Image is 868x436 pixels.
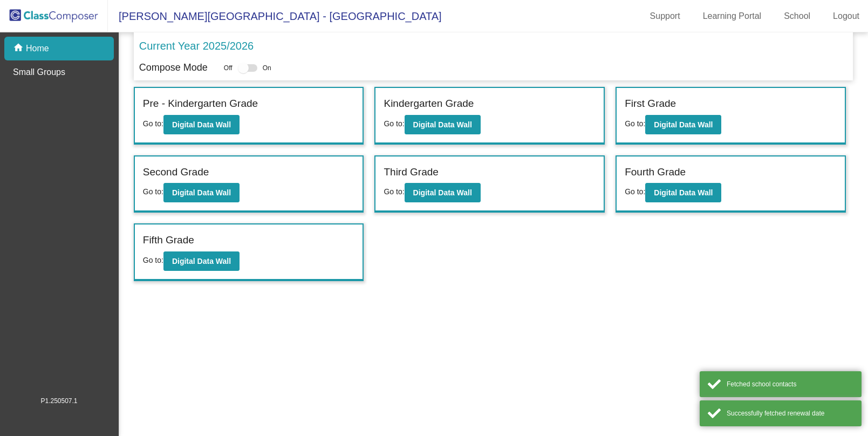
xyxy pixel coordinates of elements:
[625,96,676,112] label: First Grade
[654,120,713,129] b: Digital Data Wall
[139,38,254,54] p: Current Year 2025/2026
[143,256,163,264] span: Go to:
[13,42,26,55] mat-icon: home
[405,115,481,134] button: Digital Data Wall
[143,233,194,248] label: Fifth Grade
[413,120,472,129] b: Digital Data Wall
[384,119,404,128] span: Go to:
[727,408,853,418] div: Successfully fetched renewal date
[13,66,65,79] p: Small Groups
[645,115,721,134] button: Digital Data Wall
[625,187,645,196] span: Go to:
[775,8,819,25] a: School
[163,251,240,271] button: Digital Data Wall
[641,8,689,25] a: Support
[143,165,209,180] label: Second Grade
[694,8,770,25] a: Learning Portal
[143,96,258,112] label: Pre - Kindergarten Grade
[163,183,240,202] button: Digital Data Wall
[139,60,208,75] p: Compose Mode
[263,63,271,73] span: On
[645,183,721,202] button: Digital Data Wall
[654,188,713,197] b: Digital Data Wall
[413,188,472,197] b: Digital Data Wall
[224,63,233,73] span: Off
[824,8,868,25] a: Logout
[143,187,163,196] span: Go to:
[108,8,442,25] span: [PERSON_NAME][GEOGRAPHIC_DATA] - [GEOGRAPHIC_DATA]
[625,119,645,128] span: Go to:
[384,96,474,112] label: Kindergarten Grade
[143,119,163,128] span: Go to:
[727,379,853,389] div: Fetched school contacts
[172,120,231,129] b: Digital Data Wall
[405,183,481,202] button: Digital Data Wall
[172,257,231,265] b: Digital Data Wall
[163,115,240,134] button: Digital Data Wall
[384,187,404,196] span: Go to:
[26,42,49,55] p: Home
[384,165,438,180] label: Third Grade
[625,165,686,180] label: Fourth Grade
[172,188,231,197] b: Digital Data Wall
